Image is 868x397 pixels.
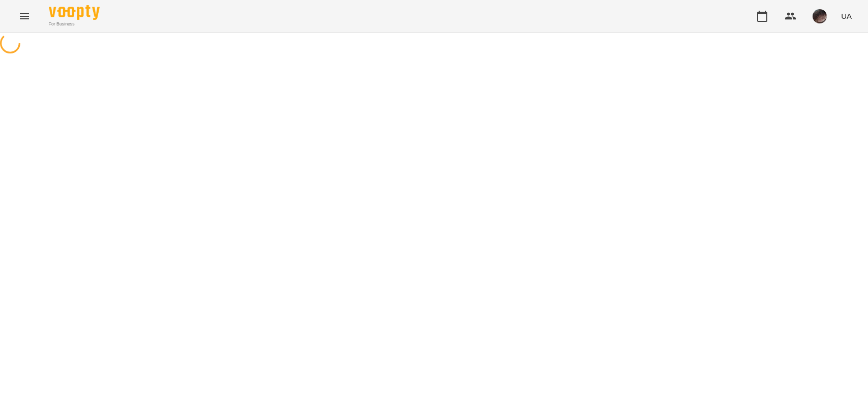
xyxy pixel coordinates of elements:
button: Menu [12,4,37,29]
img: 297f12a5ee7ab206987b53a38ee76f7e.jpg [813,9,827,23]
img: Voopty Logo [49,5,100,20]
span: For Business [49,21,100,27]
button: UA [837,7,856,25]
span: UA [841,11,852,21]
